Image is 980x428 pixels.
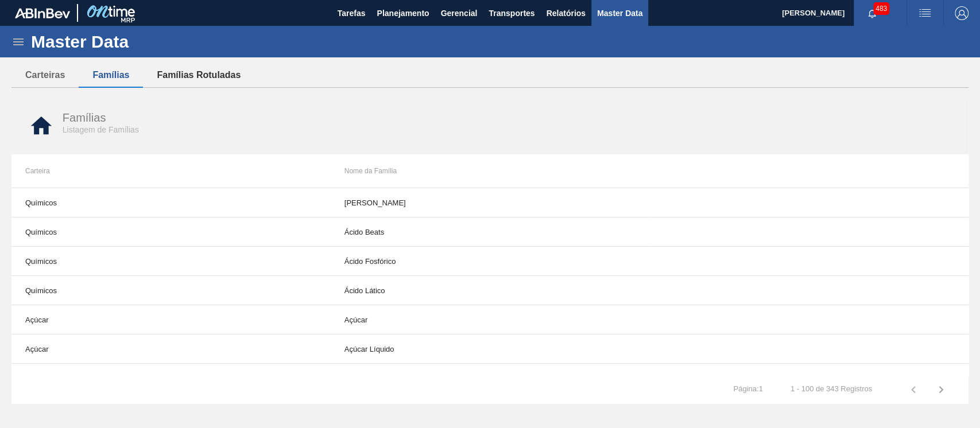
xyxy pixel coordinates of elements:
[11,334,331,364] td: Açúcar
[11,217,331,247] td: Químicos
[31,35,235,48] h1: Master Data
[331,154,650,188] th: Nome da Família
[331,334,650,364] td: Açúcar Líquido
[441,6,478,20] span: Gerencial
[11,63,79,87] button: Carteiras
[15,8,70,18] img: TNhmsLtSVTkK8tSr43FrP2fwEKptu5GPRR3wAAAABJRU5ErkJggg==
[777,375,886,394] td: 1 - 100 de 343 Registros
[854,5,890,21] button: Notificações
[11,188,331,217] td: Químicos
[873,2,889,15] span: 483
[11,247,331,276] td: Químicos
[955,6,969,20] img: Logout
[338,6,366,20] span: Tarefas
[489,6,534,20] span: Transportes
[331,305,650,334] td: Açúcar
[918,6,932,20] img: userActions
[79,63,143,87] button: Famílias
[546,6,585,20] span: Relatórios
[331,247,650,276] td: Ácido Fosfórico
[331,364,650,393] td: Açúcar Mascavo
[11,276,331,305] td: Químicos
[143,63,254,87] button: Famílias Rotuladas
[331,188,650,217] td: [PERSON_NAME]
[11,305,331,334] td: Açúcar
[11,154,331,188] th: Carteira
[63,111,106,124] span: Famílias
[63,125,139,134] span: Listagem de Famílias
[11,364,331,393] td: Açúcar Mascavo
[377,6,429,20] span: Planejamento
[331,217,650,247] td: Ácido Beats
[597,6,642,20] span: Master Data
[331,276,650,305] td: Ácido Lático
[719,375,776,394] td: Página : 1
